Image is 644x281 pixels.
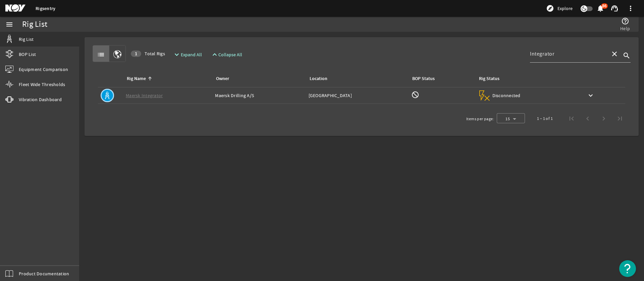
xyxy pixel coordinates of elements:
div: Rig Name [127,75,146,82]
mat-icon: expand_more [173,51,178,59]
div: Items per page: [466,116,494,122]
div: Location [309,75,404,82]
span: Collapse All [218,51,242,58]
span: Help [620,25,630,32]
button: Expand All [170,49,205,61]
span: Rig List [19,36,34,43]
span: Explore [557,5,573,12]
mat-icon: vibration [5,95,13,103]
mat-icon: menu [5,20,13,28]
button: more_vert [623,0,639,16]
button: Collapse All [208,49,245,61]
div: Rig Name [126,75,207,82]
mat-icon: BOP Monitoring not available for this rig [411,91,419,99]
a: Maersk Integrator [126,92,163,98]
input: Search... [530,50,605,58]
i: search [623,52,631,60]
span: Product Documentation [19,270,69,277]
button: 86 [597,5,604,12]
span: BOP List [19,51,36,58]
span: Expand All [181,51,202,58]
div: Rig Status [479,75,499,82]
mat-icon: keyboard_arrow_down [587,91,595,99]
div: [GEOGRAPHIC_DATA] [309,92,406,99]
div: Owner [216,75,229,82]
mat-icon: notifications [596,4,604,12]
mat-icon: expand_less [211,51,216,59]
span: Disconnected [492,92,521,98]
mat-icon: help_outline [621,17,629,25]
div: Maersk Drilling A/S [215,92,303,99]
div: Owner [215,75,300,82]
div: 1 [131,51,141,57]
div: 1 – 1 of 1 [537,115,553,122]
mat-icon: explore [546,4,554,12]
span: Equipment Comparison [19,66,68,73]
div: Location [310,75,327,82]
button: Open Resource Center [619,260,636,277]
a: Rigsentry [36,5,55,12]
mat-icon: close [610,50,619,58]
span: Total Rigs [131,50,165,57]
span: Fleet Wide Thresholds [19,81,65,88]
mat-icon: list [97,51,105,59]
mat-icon: support_agent [610,4,619,12]
button: Explore [543,3,575,14]
div: Rig List [22,21,47,28]
span: Vibration Dashboard [19,96,62,103]
div: BOP Status [412,75,435,82]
